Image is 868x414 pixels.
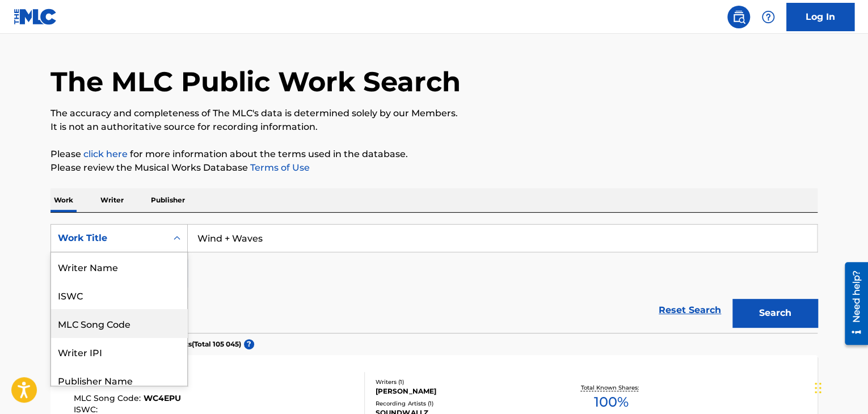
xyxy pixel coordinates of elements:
span: 100 % [593,392,628,412]
iframe: Chat Widget [811,360,868,414]
span: WC4EPU [144,393,181,403]
a: Public Search [727,6,750,28]
p: Total Known Shares: [580,383,641,392]
img: MLC Logo [14,9,57,25]
div: Publisher Name [51,366,187,394]
p: Publisher [148,188,188,212]
iframe: Resource Center [836,258,868,349]
p: Writer [97,188,127,212]
span: MLC Song Code : [74,393,144,403]
p: Work [50,188,77,212]
div: [PERSON_NAME] [376,386,547,396]
div: Work Title [58,231,160,245]
img: search [732,10,745,24]
h1: The MLC Public Work Search [50,65,461,99]
p: Please for more information about the terms used in the database. [50,147,818,161]
a: Reset Search [653,298,727,323]
div: Recording Artists ( 1 ) [376,399,547,408]
p: Please review the Musical Works Database [50,161,818,175]
a: Log In [786,3,854,31]
button: Search [732,299,818,327]
div: Writers ( 1 ) [376,378,547,386]
div: Help [757,6,779,28]
a: click here [83,149,128,159]
span: ? [244,339,254,349]
p: It is not an authoritative source for recording information. [50,120,818,134]
p: The accuracy and completeness of The MLC's data is determined solely by our Members. [50,107,818,120]
div: Writer IPI [51,337,187,366]
div: Перетащить [815,371,821,405]
img: help [761,10,775,24]
div: Виджет чата [811,360,868,414]
a: Terms of Use [248,162,310,173]
div: ISWC [51,281,187,309]
form: Search Form [50,224,818,333]
div: Writer Name [51,252,187,281]
div: MLC Song Code [51,309,187,337]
